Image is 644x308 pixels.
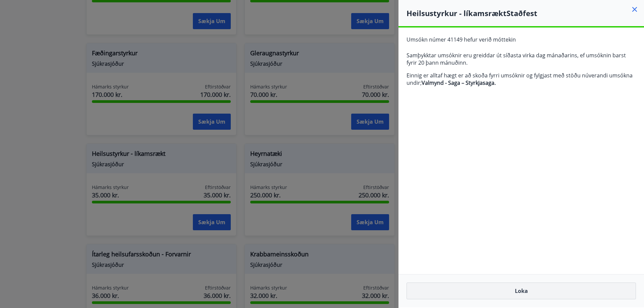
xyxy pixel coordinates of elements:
h4: Heilsustyrkur - líkamsrækt Staðfest [407,8,644,18]
p: Einnig er alltaf hægt er að skoða fyrri umsóknir og fylgjast með stöðu núverandi umsókna undir; [407,72,636,86]
button: Loka [407,283,636,299]
strong: Valmynd - Saga – Styrkjasaga. [422,79,496,86]
p: Samþykktar umsóknir eru greiddar út síðasta virka dag mánaðarins, ef umsóknin barst fyrir 20 þann... [407,52,636,66]
span: Umsókn númer 41149 hefur verið móttekin [407,36,516,43]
